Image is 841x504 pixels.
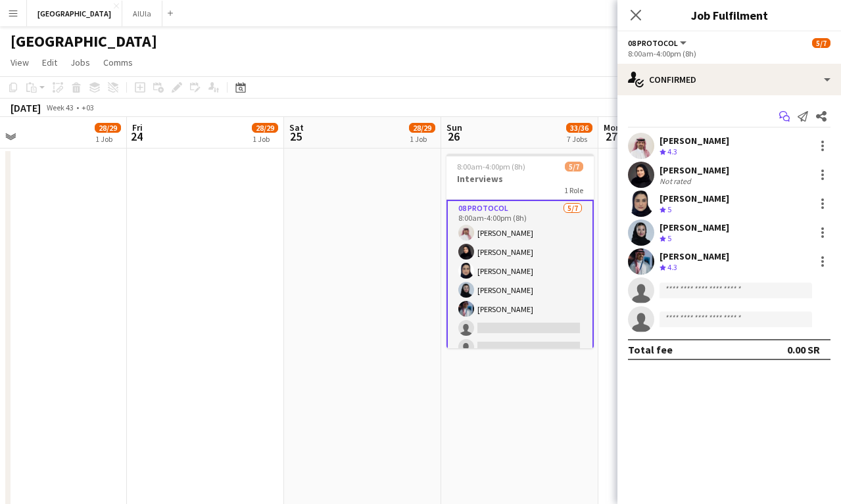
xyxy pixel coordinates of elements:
div: 1 Job [252,134,277,144]
span: Mon [604,122,621,133]
div: [PERSON_NAME] [660,164,729,176]
div: Confirmed [617,64,841,95]
div: 7 Jobs [567,134,592,144]
span: 1 Role [564,185,583,195]
span: Sun [446,122,462,133]
a: View [5,54,34,71]
h3: Interviews [446,173,594,185]
span: 5/7 [812,38,830,48]
div: Not rated [660,176,694,186]
span: Week 43 [43,103,76,112]
div: 1 Job [95,134,120,144]
span: 33/36 [566,123,592,133]
span: Jobs [70,57,90,68]
span: Comms [103,57,133,68]
span: View [11,57,29,68]
span: Edit [42,57,57,68]
div: [PERSON_NAME] [660,250,729,262]
span: 5/7 [565,162,583,172]
span: Sat [289,122,304,133]
div: 0.00 SR [787,343,820,356]
div: [PERSON_NAME] [660,193,729,204]
div: [PERSON_NAME] [660,221,729,233]
span: 28/29 [409,123,435,133]
app-card-role: 08 Protocol5/78:00am-4:00pm (8h)[PERSON_NAME][PERSON_NAME][PERSON_NAME][PERSON_NAME][PERSON_NAME] [446,200,594,361]
span: 5 [667,233,671,243]
span: Fri [132,122,143,133]
span: 5 [667,204,671,214]
span: 27 [602,129,621,144]
div: +03 [82,103,94,112]
a: Edit [37,54,62,71]
button: AlUla [122,1,162,26]
h1: [GEOGRAPHIC_DATA] [11,32,157,51]
h3: Job Fulfilment [617,7,841,24]
a: Jobs [65,54,95,71]
div: 8:00am-4:00pm (8h) [628,49,830,58]
app-job-card: 8:00am-4:00pm (8h)5/7Interviews1 Role08 Protocol5/78:00am-4:00pm (8h)[PERSON_NAME][PERSON_NAME][P... [446,154,594,348]
span: 26 [445,129,462,144]
div: Total fee [628,343,673,356]
button: [GEOGRAPHIC_DATA] [27,1,122,26]
span: 28/29 [95,123,121,133]
span: 28/29 [252,123,278,133]
a: Comms [98,54,138,71]
span: 4.3 [667,262,677,272]
span: 24 [130,129,143,144]
button: 08 Protocol [628,38,688,48]
div: [DATE] [11,101,41,114]
span: 25 [287,129,304,144]
span: 4.3 [667,147,677,156]
span: 08 Protocol [628,38,678,48]
div: 1 Job [410,134,435,144]
span: 8:00am-4:00pm (8h) [457,162,525,172]
div: [PERSON_NAME] [660,135,729,147]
